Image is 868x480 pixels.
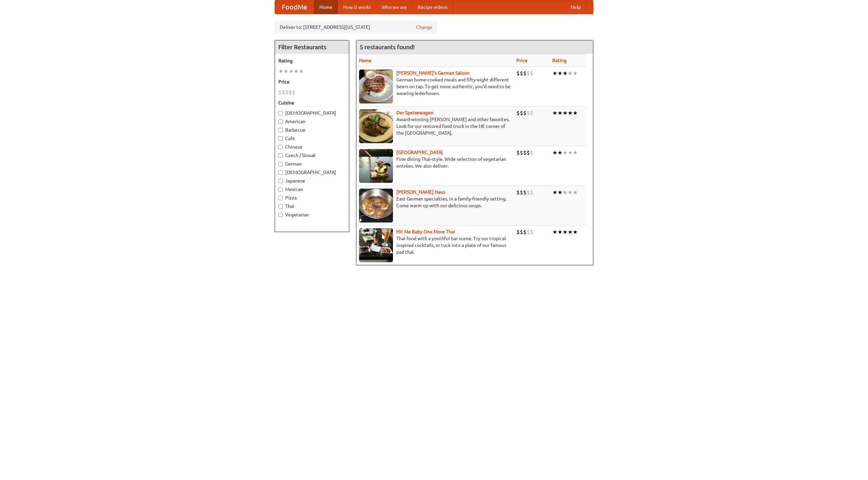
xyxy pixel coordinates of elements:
input: Japanese [278,179,283,183]
li: $ [523,70,527,77]
label: Czech / Slovak [278,152,346,159]
li: ★ [278,68,283,75]
li: ★ [568,109,573,117]
label: German [278,160,346,167]
li: ★ [552,109,557,117]
li: ★ [294,68,299,75]
h4: Filter Restaurants [275,40,349,54]
li: ★ [557,70,563,77]
li: $ [278,89,282,96]
li: $ [520,109,523,117]
input: Czech / Slovak [278,153,283,158]
li: ★ [568,70,573,77]
input: Thai [278,204,283,209]
label: Vegetarian [278,211,346,218]
p: Fine dining Thai-style. Wide selection of vegetarian entrées. We also deliver. [359,156,511,169]
li: $ [516,228,520,236]
h5: Rating [278,57,346,64]
img: satay.jpg [359,149,393,183]
li: ★ [289,68,294,75]
li: ★ [552,70,557,77]
li: ★ [552,189,557,196]
label: American [278,118,346,125]
a: [GEOGRAPHIC_DATA] [396,150,443,155]
li: $ [523,149,527,156]
li: ★ [573,189,578,196]
a: Der Speisewagen [396,110,433,115]
label: Barbecue [278,127,346,133]
a: Help [565,0,586,14]
p: East German specialties, in a family-friendly setting. Come warm up with our delicious soups. [359,195,511,209]
li: ★ [573,109,578,117]
li: $ [530,189,533,196]
label: [DEMOGRAPHIC_DATA] [278,169,346,176]
p: German home-cooked meals and fifty-eight different beers on tap. To get more authentic, you'd nee... [359,76,511,97]
li: $ [520,149,523,156]
li: ★ [552,149,557,156]
li: $ [516,109,520,117]
li: ★ [557,109,563,117]
li: ★ [563,70,568,77]
img: babythai.jpg [359,228,393,262]
li: ★ [573,149,578,156]
a: Hit Me Baby One More Thai [396,229,455,234]
img: esthers.jpg [359,70,393,103]
a: [PERSON_NAME] Haus [396,189,445,195]
a: How it works [338,0,376,14]
h5: Cuisine [278,99,346,106]
input: Barbecue [278,128,283,132]
a: Recipe videos [412,0,453,14]
li: $ [523,109,527,117]
li: ★ [299,68,304,75]
input: Cafe [278,136,283,141]
li: ★ [568,149,573,156]
li: ★ [552,228,557,236]
li: ★ [568,189,573,196]
input: Chinese [278,145,283,149]
li: $ [527,189,530,196]
img: kohlhaus.jpg [359,189,393,223]
input: Mexican [278,187,283,192]
label: Cafe [278,135,346,142]
li: $ [292,89,295,96]
ng-pluralize: 5 restaurants found! [360,44,415,50]
li: $ [530,109,533,117]
input: German [278,162,283,166]
div: Deliver to: [STREET_ADDRESS][US_STATE] [275,21,437,33]
input: [DEMOGRAPHIC_DATA] [278,170,283,175]
label: Thai [278,203,346,210]
label: Japanese [278,177,346,184]
li: ★ [573,228,578,236]
a: Who we are [376,0,412,14]
a: FoodMe [275,0,314,14]
a: Change [416,24,432,31]
li: $ [530,149,533,156]
a: Price [516,58,528,63]
a: Rating [552,58,567,63]
h5: Price [278,78,346,85]
li: ★ [563,149,568,156]
li: ★ [557,228,563,236]
li: $ [520,189,523,196]
li: ★ [283,68,289,75]
label: Mexican [278,186,346,193]
li: ★ [573,70,578,77]
li: ★ [557,189,563,196]
img: speisewagen.jpg [359,109,393,143]
li: ★ [563,109,568,117]
li: $ [527,109,530,117]
li: ★ [563,228,568,236]
li: $ [527,70,530,77]
li: $ [520,228,523,236]
li: $ [289,89,292,96]
input: Vegetarian [278,213,283,217]
label: Chinese [278,143,346,150]
li: $ [282,89,285,96]
li: $ [520,70,523,77]
li: $ [516,189,520,196]
input: Pizza [278,196,283,200]
li: $ [527,149,530,156]
input: American [278,119,283,124]
p: Thai food with a youthful bar scene. Try our tropical inspired cocktails, or tuck into a plate of... [359,235,511,255]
